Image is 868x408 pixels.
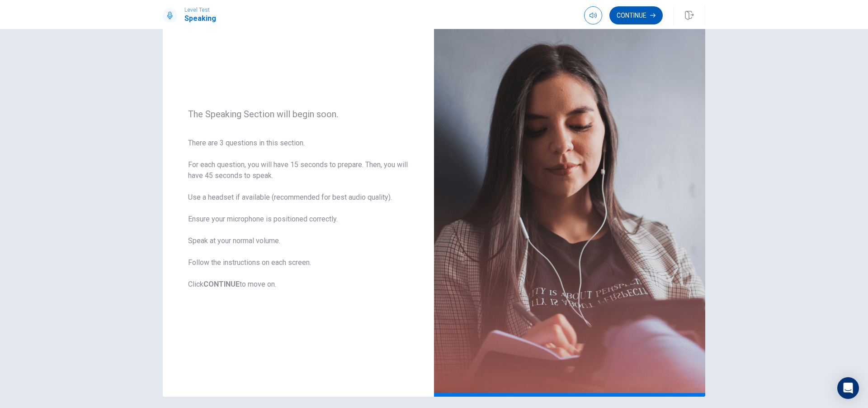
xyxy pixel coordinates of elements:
img: speaking intro [434,2,705,397]
span: The Speaking Section will begin soon. [188,109,409,120]
button: Continue [609,6,663,24]
b: CONTINUE [203,280,240,288]
div: Open Intercom Messenger [837,377,859,399]
h1: Speaking [184,13,216,24]
span: Level Test [184,7,216,13]
span: There are 3 questions in this section. For each question, you will have 15 seconds to prepare. Th... [188,138,409,290]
